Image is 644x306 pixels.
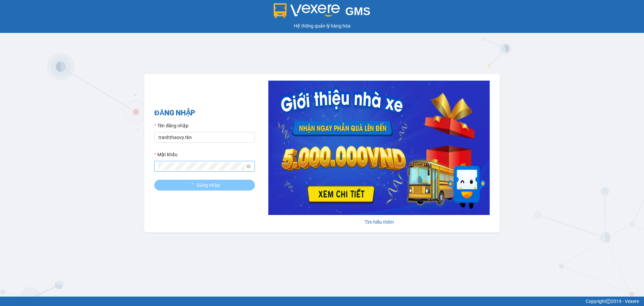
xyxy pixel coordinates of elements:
[606,299,611,304] span: copyright
[154,151,177,158] label: Mật khẩu
[5,298,639,305] div: Copyright 2019 - Vexere
[158,163,245,170] input: Mật khẩu
[246,164,251,169] span: eye
[2,22,642,30] div: Hệ thống quản lý hàng hóa
[345,5,370,17] span: GMS
[154,180,255,190] button: Đăng nhập
[154,107,255,119] h2: ĐĂNG NHẬP
[154,122,189,129] label: Tên đăng nhập
[189,183,197,187] span: loading
[268,81,490,215] img: banner-0
[274,3,340,18] img: logo 2
[268,218,490,226] div: Tìm hiểu thêm
[154,132,255,143] input: Tên đăng nhập
[274,10,371,15] a: GMS
[197,181,220,189] span: Đăng nhập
